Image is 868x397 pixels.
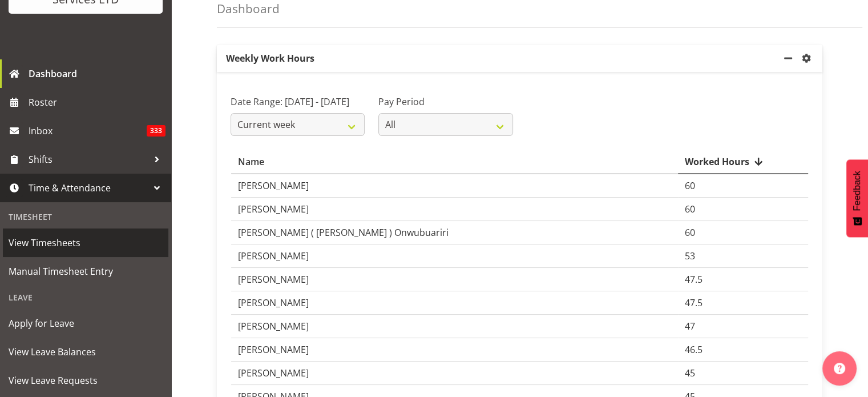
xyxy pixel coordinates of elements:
[238,155,264,169] span: Name
[29,122,147,139] span: Inbox
[29,151,148,168] span: Shifts
[231,221,678,244] td: [PERSON_NAME] ( [PERSON_NAME] ) Onwubuariri
[9,343,163,360] span: View Leave Balances
[846,159,868,237] button: Feedback - Show survey
[685,296,703,309] span: 47.5
[231,338,678,362] td: [PERSON_NAME]
[9,315,163,332] span: Apply for Leave
[9,372,163,389] span: View Leave Requests
[852,171,862,211] span: Feedback
[9,234,163,251] span: View Timesheets
[231,315,678,338] td: [PERSON_NAME]
[3,228,168,257] a: View Timesheets
[231,362,678,385] td: [PERSON_NAME]
[231,198,678,221] td: [PERSON_NAME]
[3,366,168,395] a: View Leave Requests
[685,320,695,332] span: 47
[685,273,703,286] span: 47.5
[685,179,695,192] span: 60
[685,367,695,379] span: 45
[231,174,678,198] td: [PERSON_NAME]
[3,205,168,228] div: Timesheet
[834,363,845,374] img: help-xxl-2.png
[781,45,800,72] a: minimize
[3,286,168,309] div: Leave
[147,125,165,137] span: 333
[231,291,678,315] td: [PERSON_NAME]
[231,244,678,268] td: [PERSON_NAME]
[378,95,512,109] label: Pay Period
[217,45,781,72] p: Weekly Work Hours
[3,338,168,366] a: View Leave Balances
[29,65,165,82] span: Dashboard
[685,250,695,262] span: 53
[3,309,168,338] a: Apply for Leave
[685,155,749,169] span: Worked Hours
[29,94,165,111] span: Roster
[29,179,148,197] span: Time & Attendance
[231,268,678,291] td: [PERSON_NAME]
[3,257,168,286] a: Manual Timesheet Entry
[217,2,280,15] h4: Dashboard
[685,226,695,239] span: 60
[800,51,818,65] a: settings
[9,263,163,280] span: Manual Timesheet Entry
[231,95,365,109] label: Date Range: [DATE] - [DATE]
[685,203,695,215] span: 60
[685,343,703,356] span: 46.5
